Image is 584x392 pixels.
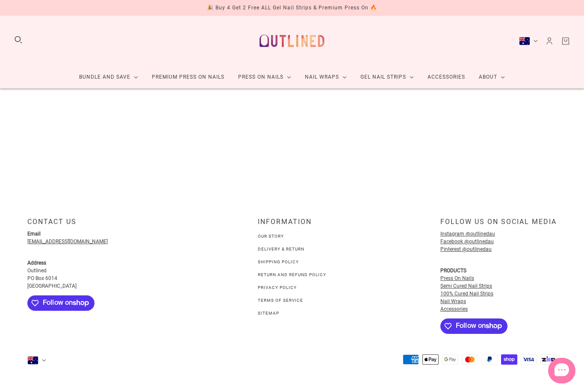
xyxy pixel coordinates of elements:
strong: Email [27,231,41,237]
a: Cart [561,36,570,46]
ul: Navigation [258,231,326,318]
a: Facebook @outlinedau [440,239,494,245]
div: INFORMATION [258,218,326,233]
a: Nail Wraps [298,66,354,88]
a: Return and Refund Policy [258,272,326,277]
p: Outlined PO Box 6014 [GEOGRAPHIC_DATA] [27,259,195,290]
a: Nail Wraps [440,298,466,304]
a: Accessories [421,66,472,88]
img: “zip [540,354,557,365]
a: Account [545,36,554,46]
div: Follow us on social media [440,218,557,233]
a: Instagram @outlinedau [440,231,495,237]
a: Privacy Policy [258,285,297,290]
a: Our Story [258,234,284,239]
strong: Address [27,260,46,266]
a: Bundle and Save [72,66,145,88]
button: Australia [27,356,46,365]
a: Premium Press On Nails [145,66,231,88]
a: Delivery & Return [258,247,304,251]
strong: PRODUCTS [440,268,466,274]
a: Pinterest @outlinedau [440,246,492,252]
button: Search [14,35,23,44]
a: Outlined [254,23,330,59]
a: Terms of Service [258,298,303,303]
div: 🎉 Buy 4 Get 2 Free ALL Gel Nail Strips & Premium Press On 🔥 [207,3,377,12]
a: 100% Cured Nail Strips [440,291,493,297]
div: Contact Us [27,218,195,233]
a: Press On Nails [231,66,298,88]
button: Australia [519,37,538,45]
a: Semi Cured Nail Strips [440,283,492,289]
a: Accessories [440,306,468,312]
a: Shipping Policy [258,259,299,264]
a: Sitemap [258,311,279,315]
a: Gel Nail Strips [354,66,421,88]
a: [EMAIL_ADDRESS][DOMAIN_NAME] [27,239,108,245]
a: About [472,66,512,88]
a: Press On Nails [440,275,474,281]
